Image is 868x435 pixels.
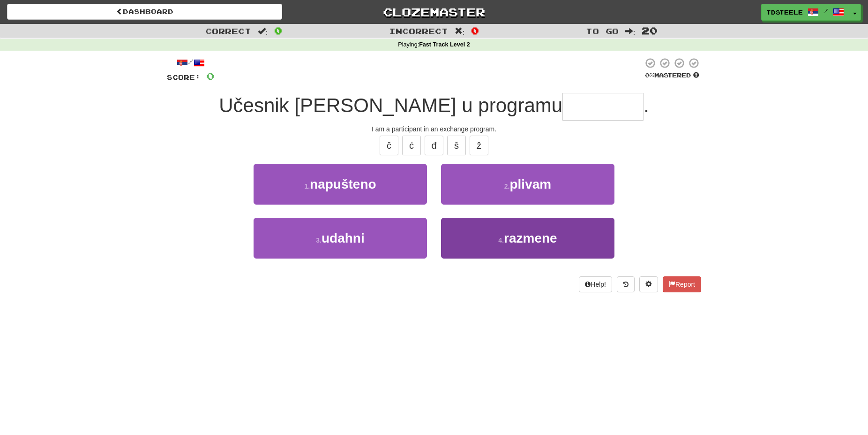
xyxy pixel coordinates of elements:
[316,237,322,244] small: 3 .
[258,27,268,35] span: :
[296,4,571,20] a: Clozemaster
[205,26,251,36] span: Correct
[167,124,701,134] div: I am a participant in an exchange program.
[402,136,421,155] button: ć
[823,8,828,14] span: /
[441,164,614,205] button: 2.plivam
[579,276,612,292] button: Help!
[419,41,470,48] strong: Fast Track Level 2
[254,218,427,259] button: 3.udahni
[455,27,465,35] span: :
[219,94,562,116] span: Učesnik [PERSON_NAME] u programu
[206,70,214,82] span: 0
[167,57,214,69] div: /
[389,26,448,36] span: Incorrect
[254,164,427,205] button: 1.napušteno
[322,231,365,245] span: udahni
[380,136,398,155] button: č
[643,71,701,80] div: Mastered
[441,218,614,259] button: 4.razmene
[625,27,636,35] span: :
[471,25,479,36] span: 0
[425,136,443,155] button: đ
[663,276,701,292] button: Report
[304,183,310,190] small: 1 .
[504,183,510,190] small: 2 .
[642,25,658,36] span: 20
[7,4,282,20] a: Dashboard
[447,136,466,155] button: š
[761,4,849,21] a: tdsteele /
[644,94,649,116] span: .
[167,73,201,81] span: Score:
[617,276,635,292] button: Round history (alt+y)
[509,177,551,191] span: plivam
[504,231,557,245] span: razmene
[498,237,504,244] small: 4 .
[470,136,488,155] button: ž
[645,71,654,79] span: 0 %
[310,177,376,191] span: napušteno
[586,26,619,36] span: To go
[766,8,803,16] span: tdsteele
[274,25,282,36] span: 0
